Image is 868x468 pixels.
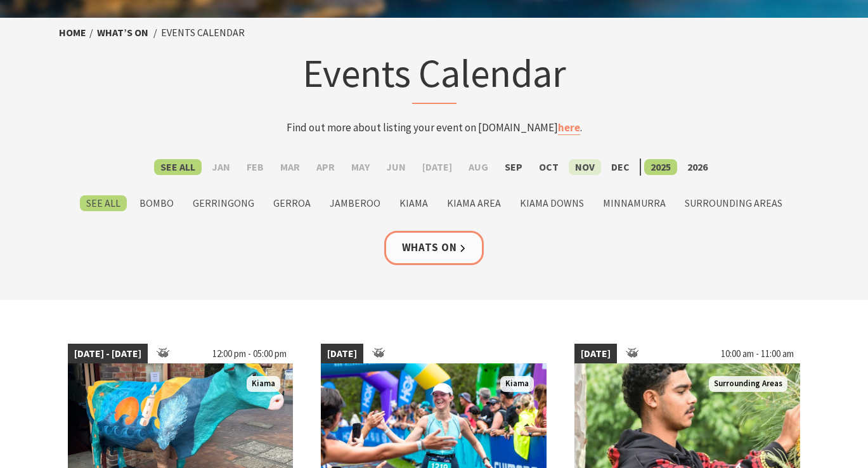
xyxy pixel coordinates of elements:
label: Kiama [393,195,434,211]
label: Apr [310,159,341,175]
label: Feb [240,159,270,175]
span: Kiama [500,376,534,392]
span: 10:00 am - 11:00 am [715,344,800,364]
label: Mar [274,159,306,175]
a: here [558,120,580,135]
label: Jan [205,159,236,175]
label: See All [80,195,127,211]
label: See All [154,159,202,175]
label: Dec [605,159,636,175]
label: Nov [569,159,601,175]
label: Sep [498,159,529,175]
label: Aug [462,159,495,175]
label: Jun [380,159,412,175]
label: Jamberoo [323,195,387,211]
p: Find out more about listing your event on [DOMAIN_NAME] . [186,119,683,136]
span: 12:00 pm - 05:00 pm [206,344,293,364]
h1: Events Calendar [186,48,683,104]
span: Kiama [247,376,280,392]
label: Oct [533,159,565,175]
a: Whats On [384,231,484,264]
label: Kiama Area [441,195,507,211]
label: Gerringong [186,195,261,211]
label: May [345,159,376,175]
label: [DATE] [416,159,458,175]
span: [DATE] [574,344,617,364]
span: [DATE] - [DATE] [68,344,148,364]
label: 2025 [644,159,677,175]
label: Gerroa [267,195,317,211]
a: What’s On [97,26,148,39]
label: Kiama Downs [514,195,590,211]
label: 2026 [681,159,714,175]
label: Minnamurra [597,195,672,211]
span: Surrounding Areas [709,376,787,392]
a: Home [59,26,86,39]
label: Bombo [133,195,180,211]
li: Events Calendar [161,25,245,41]
span: [DATE] [321,344,363,364]
label: Surrounding Areas [678,195,789,211]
